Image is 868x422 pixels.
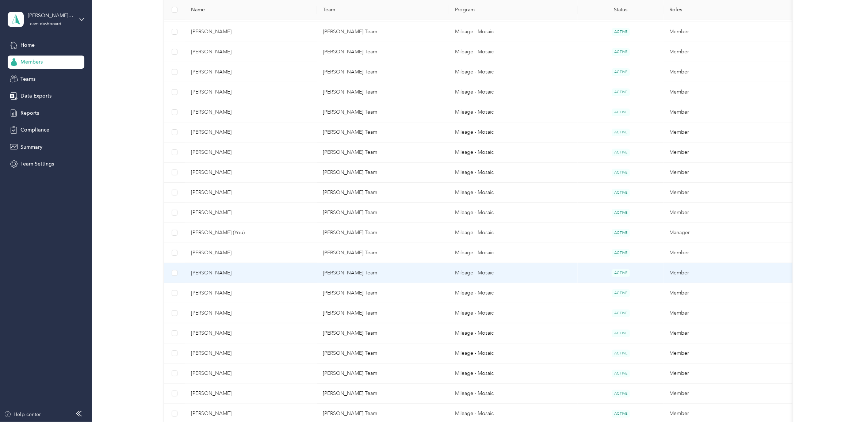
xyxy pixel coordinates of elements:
td: Nicole Boothby Molson Team [317,364,449,384]
td: Member [664,82,796,102]
span: ACTIVE [612,289,630,297]
td: Mileage - Mosaic [449,343,578,364]
td: Rajesh Kattu [185,142,317,163]
span: ACTIVE [612,350,630,357]
td: Member [664,183,796,203]
td: Kevin Wright [185,343,317,364]
span: [PERSON_NAME] [191,269,311,277]
div: [PERSON_NAME] Team [28,12,73,19]
td: Mileage - Mosaic [449,283,578,303]
td: Nicole Boothby Molson Team [317,163,449,183]
td: Member [664,263,796,283]
span: ACTIVE [612,370,630,377]
td: Member [664,343,796,364]
td: Mileage - Mosaic [449,384,578,404]
span: ACTIVE [612,249,630,257]
td: Member [664,142,796,163]
div: Team dashboard [28,22,61,26]
td: Mileage - Mosaic [449,183,578,203]
td: Manager [664,223,796,243]
td: Member [664,323,796,343]
td: Mileage - Mosaic [449,323,578,343]
td: Mileage - Mosaic [449,22,578,42]
td: Mileage - Mosaic [449,102,578,122]
td: Toynelle G [185,364,317,384]
td: Member [664,364,796,384]
td: Member [664,203,796,223]
td: Member [664,22,796,42]
span: Summary [20,143,42,151]
td: Nicole Boothby Molson Team [317,223,449,243]
td: Member [664,163,796,183]
td: Nicole Boothby Molson Team [317,243,449,263]
span: ACTIVE [612,169,630,176]
span: ACTIVE [612,149,630,156]
td: Sean Caruso [185,243,317,263]
td: Nicole Boothby Molson Team [317,263,449,283]
span: ACTIVE [612,68,630,76]
td: Nicole Boothby Molson Team [317,203,449,223]
td: Vardhil Patel [185,323,317,343]
td: Mileage - Mosaic [449,364,578,384]
span: ACTIVE [612,28,630,36]
td: Nicole Boothby Molson Team [317,42,449,62]
span: [PERSON_NAME] [191,329,311,337]
span: [PERSON_NAME] [191,128,311,136]
td: Nicole Boothby Molson Team [317,183,449,203]
td: Nicole Boothby Molson Team [317,384,449,404]
td: Mileage - Mosaic [449,62,578,82]
td: Aiza Joy Mangupag [185,22,317,42]
span: [PERSON_NAME] [191,410,311,418]
td: Mileage - Mosaic [449,303,578,323]
td: Nicole Boothby Molson Team [317,102,449,122]
span: Teams [20,75,35,83]
td: Mileage - Mosaic [449,263,578,283]
td: Olumide Oluleye [185,42,317,62]
td: Mileage - Mosaic [449,203,578,223]
span: ACTIVE [612,129,630,136]
td: Mileage - Mosaic [449,122,578,142]
td: Anthony Featherstone [185,163,317,183]
td: Member [664,42,796,62]
td: Mileage - Mosaic [449,42,578,62]
span: [PERSON_NAME] [191,289,311,297]
td: Nicole Boothby Molson Team [317,303,449,323]
td: Syed Ahmed [185,183,317,203]
span: ACTIVE [612,88,630,96]
td: Member [664,303,796,323]
span: ACTIVE [612,48,630,56]
td: Joel Parker [185,283,317,303]
td: Mileage - Mosaic [449,82,578,102]
td: Raquel King-Hanna [185,82,317,102]
td: Mileage - Mosaic [449,223,578,243]
td: Nicole Boothby Molson Team [317,82,449,102]
td: Bryan Skypas [185,62,317,82]
td: Nicole Boothby Molson Team [317,142,449,163]
span: [PERSON_NAME] [191,148,311,156]
td: Mileage - Mosaic [449,142,578,163]
td: Nicole Boothby Molson Team [317,283,449,303]
span: [PERSON_NAME] [191,28,311,36]
span: ACTIVE [612,330,630,337]
span: Reports [20,109,39,117]
span: Members [20,58,43,66]
td: Shirley Lapierre [185,203,317,223]
td: Member [664,384,796,404]
span: [PERSON_NAME] [191,168,311,176]
td: Nicole Boothby Molson Team [317,22,449,42]
iframe: Everlance-gr Chat Button Frame [827,381,868,422]
button: Help center [4,411,41,418]
span: [PERSON_NAME] [191,209,311,217]
td: Member [664,122,796,142]
span: ACTIVE [612,189,630,197]
span: [PERSON_NAME] [191,108,311,116]
td: Christine Simon [185,102,317,122]
td: Member [664,283,796,303]
span: Data Exports [20,92,51,100]
span: Name [191,7,311,13]
td: Mileage - Mosaic [449,243,578,263]
td: Nicole Boothby Molson Team [317,62,449,82]
span: [PERSON_NAME] [191,189,311,197]
span: ACTIVE [612,209,630,217]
